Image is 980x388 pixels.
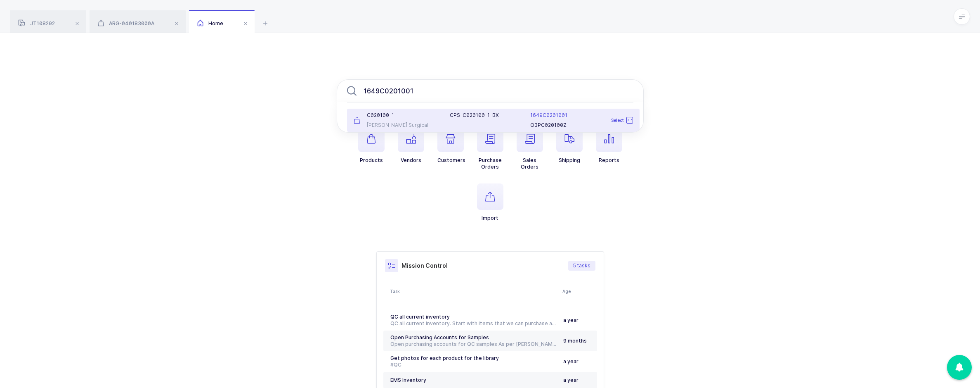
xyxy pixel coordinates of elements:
[390,362,557,368] div: #QC
[573,262,590,269] span: 5 tasks
[337,79,644,102] input: Search
[563,377,579,383] span: a year
[390,377,426,383] span: EMS Inventory
[596,126,622,164] button: Reports
[390,341,557,348] div: Open purchasing accounts for QC samples As per [PERSON_NAME], we had an account with [PERSON_NAME...
[563,317,579,323] span: a year
[390,320,557,327] div: QC all current inventory. Start with items that we can purchase a sample from Schein. #[GEOGRAPHI...
[563,358,579,364] span: a year
[390,288,557,295] div: Task
[450,112,520,119] div: CPS-C020100-1-BX
[562,288,595,295] div: Age
[530,122,633,129] div: OBPC020100Z
[401,262,448,270] h3: Mission Control
[197,20,223,26] span: Home
[530,112,567,118] span: 1649C0201001
[477,183,503,221] button: Import
[556,126,583,164] button: Shipping
[354,112,440,119] div: C020100-1
[477,126,503,170] button: PurchaseOrders
[563,338,587,344] span: 9 months
[358,126,385,164] button: Products
[517,126,543,170] button: SalesOrders
[592,112,638,129] div: Select
[18,20,55,26] span: JT108292
[98,20,154,26] span: ARG-040183000A
[354,122,440,129] div: [PERSON_NAME] Surgical
[398,126,424,164] button: Vendors
[390,334,489,340] span: Open Purchasing Accounts for Samples
[390,314,450,320] span: QC all current inventory
[437,126,465,164] button: Customers
[390,355,499,361] span: Get photos for each product for the library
